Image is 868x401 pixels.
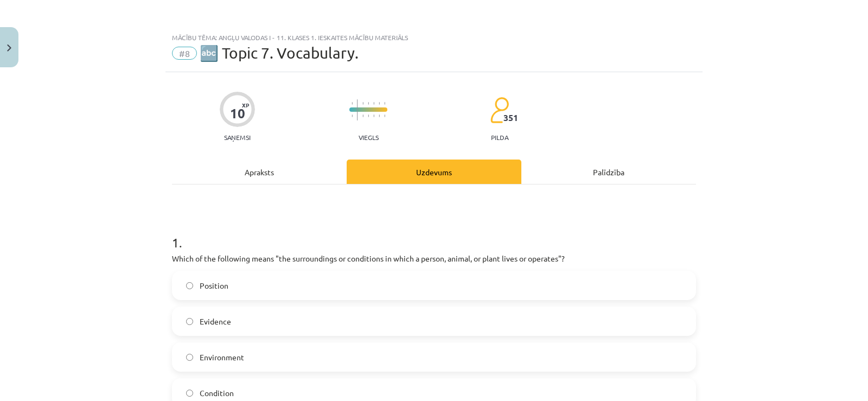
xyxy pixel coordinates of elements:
[373,102,374,105] img: icon-short-line-57e1e144782c952c97e751825c79c345078a6d821885a25fce030b3d8c18986b.svg
[521,160,696,184] div: Palīdzība
[384,102,385,105] img: icon-short-line-57e1e144782c952c97e751825c79c345078a6d821885a25fce030b3d8c18986b.svg
[172,34,696,41] div: Mācību tēma: Angļu valodas i - 11. klases 1. ieskaites mācību materiāls
[242,102,249,108] span: XP
[186,282,193,289] input: Position
[200,44,359,62] span: 🔤 Topic 7. Vocabulary.
[172,47,197,60] span: #8
[172,160,347,184] div: Apraksts
[357,99,358,120] img: icon-long-line-d9ea69661e0d244f92f715978eff75569469978d946b2353a9bb055b3ed8787d.svg
[379,114,380,117] img: icon-short-line-57e1e144782c952c97e751825c79c345078a6d821885a25fce030b3d8c18986b.svg
[359,133,379,141] p: Viegls
[220,133,255,141] p: Saņemsi
[200,352,244,363] span: Environment
[186,354,193,361] input: Environment
[490,97,509,124] img: students-c634bb4e5e11cddfef0936a35e636f08e4e9abd3cc4e673bd6f9a4125e45ecb1.svg
[352,114,353,117] img: icon-short-line-57e1e144782c952c97e751825c79c345078a6d821885a25fce030b3d8c18986b.svg
[172,216,696,250] h1: 1 .
[186,318,193,325] input: Evidence
[379,102,380,105] img: icon-short-line-57e1e144782c952c97e751825c79c345078a6d821885a25fce030b3d8c18986b.svg
[384,114,385,117] img: icon-short-line-57e1e144782c952c97e751825c79c345078a6d821885a25fce030b3d8c18986b.svg
[362,102,363,105] img: icon-short-line-57e1e144782c952c97e751825c79c345078a6d821885a25fce030b3d8c18986b.svg
[172,253,696,264] p: Which of the following means "the surroundings or conditions in which a person, animal, or plant ...
[373,114,374,117] img: icon-short-line-57e1e144782c952c97e751825c79c345078a6d821885a25fce030b3d8c18986b.svg
[230,106,245,121] div: 10
[200,316,231,327] span: Evidence
[186,390,193,397] input: Condition
[503,113,518,123] span: 351
[362,114,363,117] img: icon-short-line-57e1e144782c952c97e751825c79c345078a6d821885a25fce030b3d8c18986b.svg
[200,387,234,399] span: Condition
[7,44,11,52] img: icon-close-lesson-0947bae3869378f0d4975bcd49f059093ad1ed9edebbc8119c70593378902aed.svg
[200,280,228,291] span: Position
[368,114,369,117] img: icon-short-line-57e1e144782c952c97e751825c79c345078a6d821885a25fce030b3d8c18986b.svg
[368,102,369,105] img: icon-short-line-57e1e144782c952c97e751825c79c345078a6d821885a25fce030b3d8c18986b.svg
[491,133,508,141] p: pilda
[347,160,521,184] div: Uzdevums
[352,102,353,105] img: icon-short-line-57e1e144782c952c97e751825c79c345078a6d821885a25fce030b3d8c18986b.svg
